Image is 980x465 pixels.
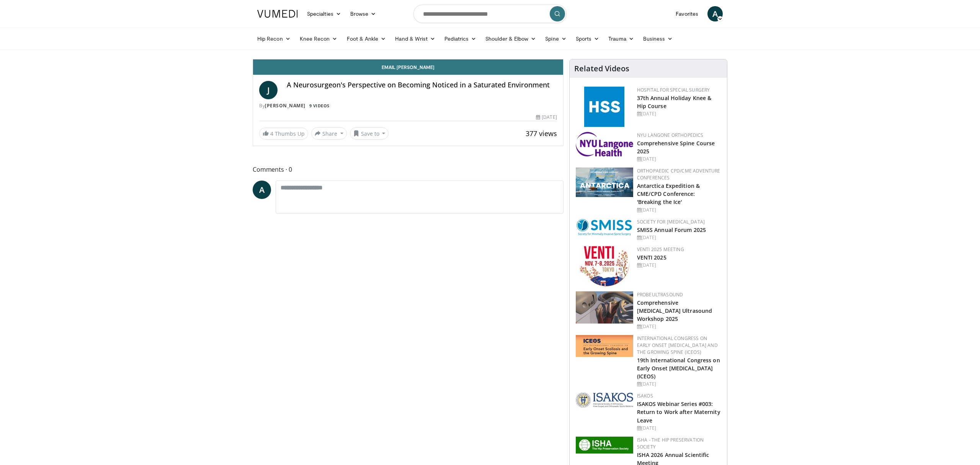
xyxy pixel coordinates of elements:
img: a9f71565-a949-43e5-a8b1-6790787a27eb.jpg.150x105_q85_autocrop_double_scale_upscale_version-0.2.jpg [576,437,633,453]
a: Business [639,31,678,46]
a: Spine [541,31,571,46]
a: Hospital for Special Surgery [637,87,710,93]
a: Trauma [604,31,639,46]
img: 59788bfb-0650-4895-ace0-e0bf6b39cdae.png.150x105_q85_autocrop_double_scale_upscale_version-0.2.png [576,219,633,236]
a: Foot & Ankle [342,31,391,46]
h4: Related Videos [574,64,629,73]
a: Pediatrics [440,31,481,46]
span: Comments 0 [253,164,563,174]
a: Sports [571,31,604,46]
a: A [253,181,271,199]
span: 377 views [526,129,557,138]
a: A [707,6,723,21]
a: VENTI 2025 Meeting [637,246,684,253]
button: Save to [350,127,389,140]
a: Society for [MEDICAL_DATA] [637,219,705,225]
a: Specialties [302,6,346,21]
div: [DATE] [637,156,721,163]
a: International Congress on Early Onset [MEDICAL_DATA] and the Growing Spine (ICEOS) [637,335,718,355]
div: [DATE] [637,262,721,269]
a: Email [PERSON_NAME] [253,59,563,75]
img: VuMedi Logo [257,10,298,18]
div: By [259,102,557,109]
div: [DATE] [637,381,721,388]
a: Orthopaedic CPD/CME Adventure Conferences [637,168,720,181]
a: Hand & Wrist [390,31,440,46]
img: f5c2b4a9-8f32-47da-86a2-cd262eba5885.gif.150x105_q85_autocrop_double_scale_upscale_version-0.2.jpg [584,87,624,127]
button: Share [311,127,347,140]
div: [DATE] [637,323,721,330]
div: [DATE] [637,425,721,432]
a: Shoulder & Elbow [481,31,541,46]
a: Favorites [671,6,703,21]
div: [DATE] [536,114,557,121]
a: ISHA - The Hip Preservation Society [637,437,704,450]
a: Comprehensive Spine Course 2025 [637,140,715,155]
a: Antarctica Expedition & CME/CPD Conference: 'Breaking the Ice' [637,182,700,205]
a: Browse [346,6,381,21]
a: J [259,81,278,99]
a: [PERSON_NAME] [265,102,305,109]
div: [DATE] [637,110,721,117]
a: SMISS Annual Forum 2025 [637,226,706,233]
img: 8b60149d-3923-4e9b-9af3-af28be7bbd11.png.150x105_q85_autocrop_double_scale_upscale_version-0.2.png [576,335,633,357]
a: 19th International Congress on Early Onset [MEDICAL_DATA] (ICEOS) [637,357,720,380]
span: 4 [270,130,273,137]
input: Search topics, interventions [413,5,567,23]
a: Knee Recon [295,31,342,46]
a: Probeultrasound [637,291,683,298]
a: NYU Langone Orthopedics [637,132,704,138]
a: 4 Thumbs Up [259,128,308,140]
img: 60b07d42-b416-4309-bbc5-bc4062acd8fe.jpg.150x105_q85_autocrop_double_scale_upscale_version-0.2.jpg [580,246,629,286]
a: Hip Recon [253,31,295,46]
div: [DATE] [637,234,721,241]
div: [DATE] [637,207,721,214]
a: 9 Videos [307,102,332,109]
img: 68ec02f3-9240-48e0-97fc-4f8a556c2e0a.png.150x105_q85_autocrop_double_scale_upscale_version-0.2.png [576,393,633,407]
a: 37th Annual Holiday Knee & Hip Course [637,94,712,110]
a: Comprehensive [MEDICAL_DATA] Ultrasound Workshop 2025 [637,299,712,322]
img: cda103ef-3d06-4b27-86e1-e0dffda84a25.jpg.150x105_q85_autocrop_double_scale_upscale_version-0.2.jpg [576,291,633,324]
a: VENTI 2025 [637,254,666,261]
h4: A Neurosurgeon's Perspective on Becoming Noticed in a Saturated Environment [287,81,557,89]
img: 923097bc-eeff-4ced-9ace-206d74fb6c4c.png.150x105_q85_autocrop_double_scale_upscale_version-0.2.png [576,168,633,197]
a: ISAKOS Webinar Series #003: Return to Work after Maternity Leave [637,400,720,424]
a: ISAKOS [637,393,653,399]
img: 196d80fa-0fd9-4c83-87ed-3e4f30779ad7.png.150x105_q85_autocrop_double_scale_upscale_version-0.2.png [576,132,633,156]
